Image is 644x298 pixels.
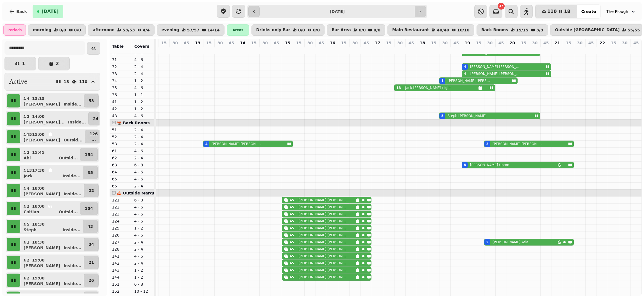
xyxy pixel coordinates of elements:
p: Steph [24,227,37,233]
button: 214:00[PERSON_NAME]...Inside... [21,112,87,125]
p: [PERSON_NAME] [24,263,60,269]
div: 8 [464,163,466,167]
button: Active18110 [4,73,100,91]
p: 1 [26,239,30,245]
p: 30 [532,40,538,46]
p: 0 [173,47,177,52]
p: 4 - 6 [134,169,152,175]
p: 2 [26,150,30,155]
p: 0 / 0 [373,28,380,32]
p: [PERSON_NAME] [PERSON_NAME] [298,254,348,258]
p: 4 [207,47,211,52]
p: 0 [229,47,233,52]
p: Inside ... [64,263,81,269]
button: Drinks only Bar0/00/0 [251,24,325,36]
p: 45 [319,40,324,46]
p: 4 - 6 [134,176,152,182]
p: Outsid ... [59,209,78,215]
p: 22 [89,188,94,193]
p: [PERSON_NAME] [PERSON_NAME] [298,205,348,209]
p: 16 [330,40,335,46]
button: 126... [85,130,103,143]
p: 18:30 [32,239,45,245]
p: 0 [330,47,335,52]
p: 18:30 [32,221,45,227]
p: 0 [577,47,582,52]
p: 0 [544,47,548,52]
p: 45 [633,40,639,46]
p: 45 [285,47,290,52]
p: 35 [88,170,93,175]
p: 45 [229,40,234,46]
p: 0 [364,47,368,52]
p: 33 [112,71,130,77]
p: 2 - 4 [134,64,152,70]
p: 30 [397,40,403,46]
p: 65 [112,176,130,182]
p: 14 / 14 [207,28,220,32]
p: 0 [634,47,638,52]
p: 19:00 [32,257,45,263]
p: 45 [409,40,414,46]
p: 1 - 2 [134,78,152,84]
p: [PERSON_NAME]... [24,119,65,125]
p: morning [33,28,51,32]
p: 18:00 [32,203,45,209]
p: 4 [26,96,30,101]
p: [PERSON_NAME] [24,245,60,251]
p: 2 - 4 [134,127,152,133]
p: Back Rooms [481,28,508,32]
button: morning0/00/0 [28,24,86,36]
p: 2 - 4 [134,155,152,161]
p: 0 [195,47,200,52]
div: 45 [289,240,294,244]
p: Drinks only Bar [256,28,290,32]
p: [PERSON_NAME] [PERSON_NAME] [298,198,348,202]
button: 518:30StephInside... [21,220,82,233]
p: 18 [420,40,425,46]
button: 21 [84,256,99,269]
button: 154 [80,202,98,215]
p: 2 [240,47,245,52]
p: [PERSON_NAME] [PERSON_NAME] [212,142,263,146]
div: 45 [289,226,294,230]
p: 2 - 4 [134,134,152,140]
p: 0 [622,47,627,52]
p: [PERSON_NAME] [PERSON_NAME] [298,275,348,279]
p: 30 [352,40,358,46]
div: 45 [289,254,294,258]
p: Abi [24,155,31,161]
p: Outsid ... [59,155,78,161]
div: 4 [464,72,466,76]
p: 0 [566,47,571,52]
p: [PERSON_NAME] [24,191,60,197]
p: 64 [112,169,130,175]
p: [PERSON_NAME] [24,101,60,107]
p: 1 - 1 [134,92,152,98]
button: 218:00CaitlanOutsid... [21,202,79,215]
p: 0 [476,47,481,52]
button: 418:00[PERSON_NAME]Inside... [21,184,83,197]
p: 2 [26,257,30,263]
p: 4 - 6 [134,57,152,63]
p: 0 [431,47,436,52]
p: 0 [341,47,346,52]
p: Bar Area [332,28,351,32]
p: 62 [112,155,130,161]
div: 45 [289,247,294,251]
button: 35 [83,166,98,179]
span: Covers [134,44,149,49]
p: 34 [112,78,130,84]
div: 3 [486,142,488,146]
div: 45 [289,261,294,265]
p: 2 [319,47,323,52]
p: 18:00 [32,185,45,191]
p: 30 [307,40,313,46]
button: 26 [84,274,99,287]
p: Outside [GEOGRAPHIC_DATA] [555,28,620,32]
p: 14:00 [32,114,45,119]
p: 0 [308,47,312,52]
p: 14 [240,40,245,46]
p: 34 [89,242,94,247]
p: 0 [353,47,357,52]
